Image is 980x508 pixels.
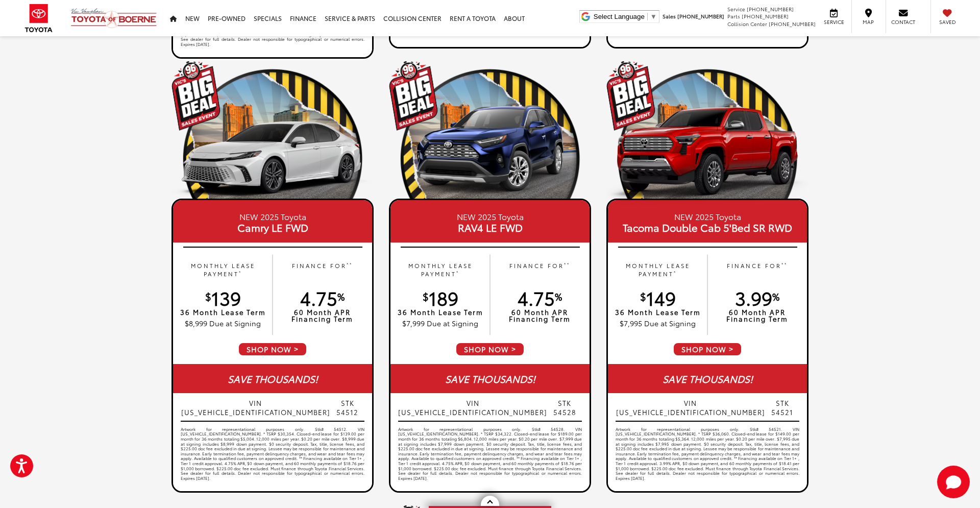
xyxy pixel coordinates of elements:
span: 149 [640,284,676,310]
img: 19_1756501440.png [389,61,591,199]
p: MONTHLY LEASE PAYMENT [396,261,485,278]
div: Artwork for representational purposes only. Stk# 54528. VIN [US_VEHICLE_IDENTIFICATION_NUMBER]. *... [398,427,582,488]
p: 60 Month APR Financing Term [495,309,584,322]
img: 19_1756501440.png [171,61,374,199]
a: NEW 2025 Toyota RAV4 LE FWD MONTHLY LEASE PAYMENT* $189 36 Month Lease Term $7,999 Due at Signing... [389,61,591,485]
span: VIN [US_VEHICLE_IDENTIFICATION_NUMBER] [181,398,330,417]
img: 19_1756501440.png [606,61,808,199]
span: VIN [US_VEHICLE_IDENTIFICATION_NUMBER] [616,398,765,417]
span: 4.75 [518,284,562,310]
small: NEW 2025 Toyota [398,210,582,222]
img: 25_Camry_XSE_White_Left [171,104,374,205]
sup: % [772,289,779,303]
span: 189 [423,284,458,310]
span: ▼ [650,13,657,20]
p: FINANCE FOR [278,261,367,278]
span: RAV4 LE FWD [398,222,582,232]
div: SAVE THOUSANDS! [173,364,372,393]
span: Select Language [594,13,645,20]
div: SAVE THOUSANDS! [608,364,807,393]
a: NEW 2025 Toyota Camry LE FWD MONTHLY LEASE PAYMENT* $139 36 Month Lease Term $8,999 Due at Signin... [171,61,374,485]
p: 36 Month Lease Term [178,309,267,316]
span: SHOP NOW [238,342,307,356]
span: Contact [891,18,915,26]
span: Service [822,18,845,26]
span: Camry LE FWD [181,222,364,232]
sup: $ [423,289,429,303]
span: STK 54512 [330,398,364,417]
img: 24_RAV4_Limited_DarkBlue_Left [389,104,591,197]
span: Sales [663,12,676,20]
svg: Start Chat [937,466,970,498]
span: Parts [727,12,740,20]
div: Artwork for representational purposes only. Stk# 54512. VIN [US_VEHICLE_IDENTIFICATION_NUMBER]. *... [181,427,364,488]
span: 139 [205,284,241,310]
sup: $ [205,289,211,303]
span: Saved [936,18,959,26]
span: 3.99 [735,284,779,310]
sup: $ [640,289,646,303]
span: 4.75 [300,284,345,310]
a: Select Language​ [594,13,657,20]
p: 60 Month APR Financing Term [278,309,367,322]
span: [PHONE_NUMBER] [747,5,794,13]
p: $7,995 Due at Signing [613,318,702,328]
span: Service [727,5,745,13]
sup: % [555,289,562,303]
p: FINANCE FOR [495,261,584,278]
p: FINANCE FOR [713,261,802,278]
p: MONTHLY LEASE PAYMENT [178,261,267,278]
span: [PHONE_NUMBER] [677,12,724,20]
p: MONTHLY LEASE PAYMENT [613,261,702,278]
div: Artwork for representational purposes only. Stk# 54521. VIN [US_VEHICLE_IDENTIFICATION_NUMBER]. *... [616,427,799,488]
span: Collision Center [727,20,767,28]
img: Vic Vaughan Toyota of Boerne [70,8,157,29]
a: NEW 2025 Toyota Tacoma Double Cab 5'Bed SR RWD MONTHLY LEASE PAYMENT* $149 36 Month Lease Term $7... [606,61,808,485]
div: SAVE THOUSANDS! [390,364,590,393]
span: STK 54521 [765,398,799,417]
span: SHOP NOW [673,342,742,356]
p: 36 Month Lease Term [396,309,485,316]
p: $7,999 Due at Signing [396,318,485,328]
sup: % [337,289,345,303]
span: [PHONE_NUMBER] [769,20,816,28]
span: ​ [647,13,648,20]
span: VIN [US_VEHICLE_IDENTIFICATION_NUMBER] [398,398,547,417]
p: 36 Month Lease Term [613,309,702,316]
small: NEW 2025 Toyota [181,210,364,222]
span: Tacoma Double Cab 5'Bed SR RWD [616,222,799,232]
span: SHOP NOW [455,342,525,356]
button: Toggle Chat Window [937,466,970,498]
small: NEW 2025 Toyota [616,210,799,222]
span: Map [857,18,879,26]
span: [PHONE_NUMBER] [742,12,789,20]
p: 60 Month APR Financing Term [713,309,802,322]
img: 25_Tacoma_Limited_Double_Cab_5_Bed_Supersonic_Red_Left [606,104,808,205]
span: STK 54528 [547,398,582,417]
p: $8,999 Due at Signing [178,318,267,328]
